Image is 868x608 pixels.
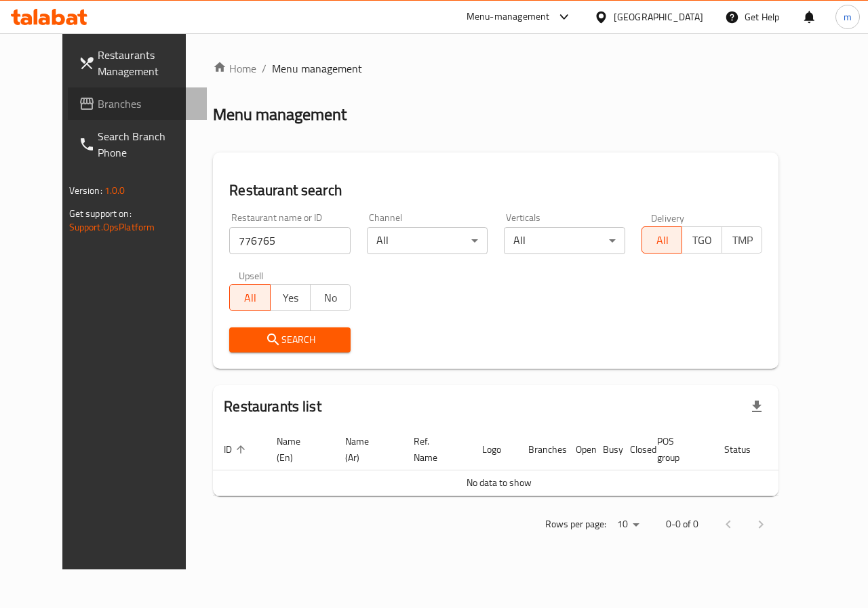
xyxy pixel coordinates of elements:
[724,441,768,458] span: Status
[213,60,778,77] nav: breadcrumb
[666,516,698,533] p: 0-0 of 0
[467,474,532,491] span: No data to show
[728,230,757,250] span: TMP
[213,104,347,125] h2: Menu management
[688,230,717,250] span: TGO
[69,182,102,199] span: Version:
[104,182,125,199] span: 1.0.0
[310,284,351,311] button: No
[98,128,197,161] span: Search Branch Phone
[545,516,606,533] p: Rows per page:
[565,429,592,470] th: Open
[651,213,685,222] label: Delivery
[682,226,722,254] button: TGO
[592,429,619,470] th: Busy
[467,9,550,25] div: Menu-management
[229,284,270,311] button: All
[614,9,703,24] div: [GEOGRAPHIC_DATA]
[414,433,455,466] span: Ref. Name
[504,227,625,254] div: All
[262,60,267,77] li: /
[229,327,351,352] button: Search
[224,441,250,458] span: ID
[642,226,682,254] button: All
[272,60,362,77] span: Menu management
[213,60,256,77] a: Home
[213,429,831,496] table: enhanced table
[276,288,305,308] span: Yes
[68,120,208,169] a: Search Branch Phone
[471,429,517,470] th: Logo
[69,205,132,222] span: Get support on:
[69,218,155,236] a: Support.OpsPlatform
[98,96,197,112] span: Branches
[270,284,311,311] button: Yes
[741,390,773,423] div: Export file
[229,227,351,254] input: Search for restaurant name or ID..
[657,433,697,466] span: POS group
[277,433,318,466] span: Name (En)
[68,39,208,87] a: Restaurants Management
[722,226,762,254] button: TMP
[235,288,264,308] span: All
[345,433,387,466] span: Name (Ar)
[517,429,565,470] th: Branches
[68,87,208,120] a: Branches
[224,397,321,417] h2: Restaurants list
[98,47,197,79] span: Restaurants Management
[648,230,677,250] span: All
[844,9,852,24] span: m
[240,331,340,348] span: Search
[367,227,488,254] div: All
[316,288,345,308] span: No
[612,514,644,535] div: Rows per page:
[239,270,264,280] label: Upsell
[229,180,762,201] h2: Restaurant search
[619,429,646,470] th: Closed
